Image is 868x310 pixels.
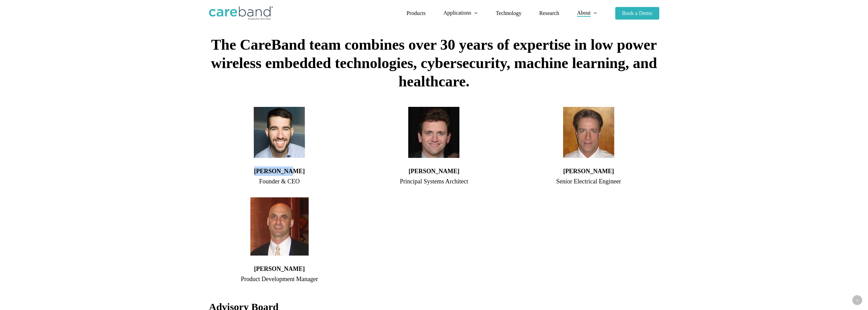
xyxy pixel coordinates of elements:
img: Sam Viesca [250,197,309,256]
h2: The CareBand team combines over 30 years of expertise in low power wireless embedded technologies... [209,36,659,91]
h4: [PERSON_NAME] [518,166,659,176]
img: Jon Ledwith [563,107,614,158]
div: Founder & CEO [209,176,350,187]
a: Research [539,11,559,16]
a: About [577,10,598,16]
a: Products [407,11,426,16]
img: Paul Sheldon [408,107,459,158]
div: Senior Electrical Engineer [518,176,659,187]
div: Principal Systems Architect [364,176,504,187]
h4: [PERSON_NAME] [364,166,504,176]
span: Book a Demo [622,10,652,16]
span: About [577,10,591,16]
a: Applications [443,10,478,16]
span: Products [407,10,426,16]
a: Technology [496,11,521,16]
span: Research [539,10,559,16]
span: Applications [443,10,471,16]
img: Adam Sobol [254,107,305,158]
h4: [PERSON_NAME] [209,166,350,176]
a: Back to top [852,295,862,305]
a: Book a Demo [615,11,659,16]
div: Product Development Manager [209,274,350,284]
h4: [PERSON_NAME] [209,264,350,274]
span: Technology [496,10,521,16]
